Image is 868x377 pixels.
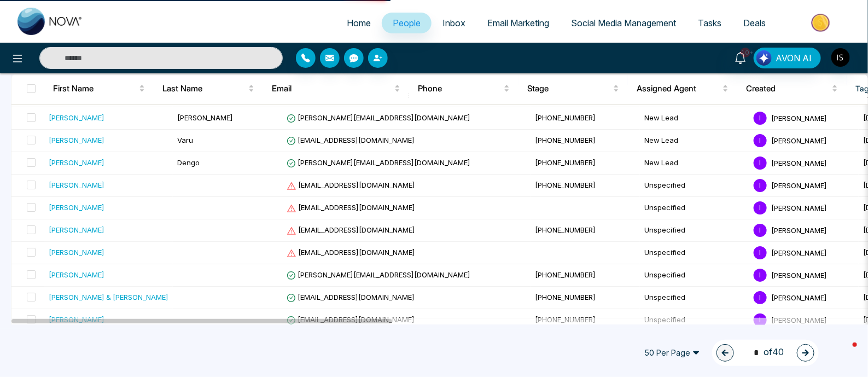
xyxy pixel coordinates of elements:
[535,158,596,167] span: [PHONE_NUMBER]
[535,225,596,234] span: [PHONE_NUMBER]
[771,158,827,167] span: [PERSON_NAME]
[640,309,749,332] td: Unspecified
[640,152,749,175] td: New Lead
[754,179,767,192] span: I
[535,315,596,324] span: [PHONE_NUMBER]
[756,50,772,66] img: Lead Flow
[49,157,104,168] div: [PERSON_NAME]
[53,82,137,95] span: First Name
[831,340,857,366] iframe: Intercom live chat
[771,270,827,279] span: [PERSON_NAME]
[519,73,628,104] th: Stage
[162,82,246,95] span: Last Name
[637,82,720,95] span: Assigned Agent
[287,293,415,301] span: [EMAIL_ADDRESS][DOMAIN_NAME]
[640,107,749,130] td: New Lead
[727,48,754,67] a: 10+
[771,181,827,189] span: [PERSON_NAME]
[640,197,749,219] td: Unspecified
[287,158,470,167] span: [PERSON_NAME][EMAIL_ADDRESS][DOMAIN_NAME]
[49,202,104,213] div: [PERSON_NAME]
[782,10,861,35] img: Market-place.gif
[560,13,687,33] a: Social Media Management
[754,291,767,304] span: I
[347,18,371,28] span: Home
[49,292,168,303] div: [PERSON_NAME] & [PERSON_NAME]
[442,18,465,28] span: Inbox
[393,18,421,28] span: People
[746,82,830,95] span: Created
[831,48,850,67] img: User Avatar
[476,13,560,33] a: Email Marketing
[640,242,749,264] td: Unspecified
[771,136,827,144] span: [PERSON_NAME]
[571,18,676,28] span: Social Media Management
[287,225,415,234] span: [EMAIL_ADDRESS][DOMAIN_NAME]
[272,82,392,95] span: Email
[771,248,827,257] span: [PERSON_NAME]
[287,270,470,279] span: [PERSON_NAME][EMAIL_ADDRESS][DOMAIN_NAME]
[287,181,415,189] span: [EMAIL_ADDRESS][DOMAIN_NAME]
[418,82,502,95] span: Phone
[535,181,596,189] span: [PHONE_NUMBER]
[754,314,767,327] span: I
[637,344,708,362] span: 50 Per Page
[49,179,104,190] div: [PERSON_NAME]
[747,345,784,360] span: of 40
[287,248,415,257] span: [EMAIL_ADDRESS][DOMAIN_NAME]
[49,269,104,280] div: [PERSON_NAME]
[177,158,200,167] span: Dengo
[287,113,470,122] span: [PERSON_NAME][EMAIL_ADDRESS][DOMAIN_NAME]
[737,73,847,104] th: Created
[743,18,766,28] span: Deals
[741,48,750,57] span: 10+
[535,113,596,122] span: [PHONE_NUMBER]
[754,112,767,125] span: I
[640,130,749,152] td: New Lead
[409,73,519,104] th: Phone
[771,315,827,324] span: [PERSON_NAME]
[640,175,749,197] td: Unspecified
[49,247,104,258] div: [PERSON_NAME]
[628,73,737,104] th: Assigned Agent
[771,225,827,234] span: [PERSON_NAME]
[49,224,104,235] div: [PERSON_NAME]
[18,8,83,35] img: Nova CRM Logo
[754,246,767,259] span: I
[771,113,827,122] span: [PERSON_NAME]
[487,18,549,28] span: Email Marketing
[177,113,233,122] span: [PERSON_NAME]
[640,287,749,309] td: Unspecified
[287,136,415,144] span: [EMAIL_ADDRESS][DOMAIN_NAME]
[154,73,263,104] th: Last Name
[535,270,596,279] span: [PHONE_NUMBER]
[698,18,721,28] span: Tasks
[754,201,767,214] span: I
[640,264,749,287] td: Unspecified
[287,315,415,324] span: [EMAIL_ADDRESS][DOMAIN_NAME]
[732,13,777,33] a: Deals
[49,112,104,123] div: [PERSON_NAME]
[754,269,767,282] span: I
[287,203,415,212] span: [EMAIL_ADDRESS][DOMAIN_NAME]
[640,219,749,242] td: Unspecified
[771,203,827,212] span: [PERSON_NAME]
[177,136,193,144] span: Varu
[776,51,812,65] span: AVON AI
[771,293,827,301] span: [PERSON_NAME]
[535,293,596,301] span: [PHONE_NUMBER]
[527,82,611,95] span: Stage
[535,136,596,144] span: [PHONE_NUMBER]
[432,13,476,33] a: Inbox
[49,135,104,146] div: [PERSON_NAME]
[754,134,767,147] span: I
[336,13,382,33] a: Home
[263,73,409,104] th: Email
[382,13,432,33] a: People
[44,73,154,104] th: First Name
[754,224,767,237] span: I
[754,48,821,68] button: AVON AI
[687,13,732,33] a: Tasks
[754,156,767,170] span: I
[49,314,104,325] div: [PERSON_NAME]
